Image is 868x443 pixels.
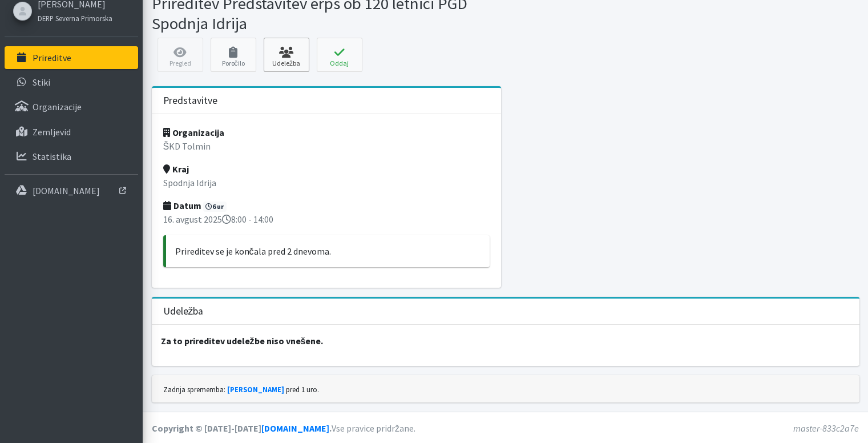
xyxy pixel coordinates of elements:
[152,422,332,434] strong: Copyright © [DATE]-[DATE] .
[33,52,71,63] p: Prireditve
[5,120,138,143] a: Zemljevid
[203,202,227,212] span: 6 ur
[5,71,138,94] a: Stiki
[33,151,71,162] p: Statistika
[261,422,329,434] a: [DOMAIN_NAME]
[163,176,490,190] p: Spodnja Idrija
[163,127,224,138] strong: Organizacija
[264,38,309,72] a: Udeležba
[5,46,138,69] a: Prireditve
[317,38,362,72] button: Oddaj
[161,335,324,347] strong: Za to prireditev udeležbe niso vnešene.
[33,126,71,138] p: Zemljevid
[5,179,138,202] a: [DOMAIN_NAME]
[163,95,217,107] h3: Predstavitve
[163,200,201,211] strong: Datum
[793,422,859,434] em: master-833c2a7e
[175,244,481,258] p: Prireditev se je končala pred 2 dnevoma.
[38,11,112,25] a: DERP Severna Primorska
[163,163,189,175] strong: Kraj
[38,14,112,23] small: DERP Severna Primorska
[33,76,50,88] p: Stiki
[163,212,490,226] p: 16. avgust 2025 8:00 - 14:00
[163,305,204,317] h3: Udeležba
[163,385,319,394] small: Zadnja sprememba: pred 1 uro.
[33,185,100,196] p: [DOMAIN_NAME]
[5,95,138,118] a: Organizacije
[163,139,490,153] p: ŠKD Tolmin
[33,101,82,112] p: Organizacije
[5,145,138,168] a: Statistika
[227,385,284,394] a: [PERSON_NAME]
[211,38,256,72] a: Poročilo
